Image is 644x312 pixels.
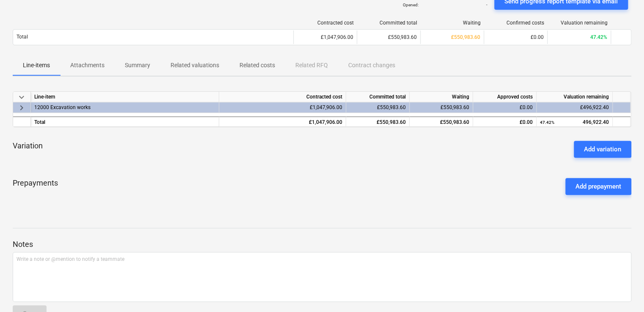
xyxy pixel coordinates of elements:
[219,116,346,127] div: £1,047,906.00
[531,34,544,40] span: £0.00
[487,20,544,26] div: Confirmed costs
[575,181,621,192] div: Add prepayment
[13,141,43,151] p: Variation
[239,61,275,70] p: Related costs
[486,2,487,8] p: -
[590,34,607,40] span: 47.42%
[23,61,50,70] p: Line-items
[70,61,105,70] p: Attachments
[346,92,410,102] div: Committed total
[125,61,150,70] p: Summary
[473,92,537,102] div: Approved costs
[473,102,537,113] div: £0.00
[537,92,613,102] div: Valuation remaining
[13,239,631,249] p: Notes
[551,20,608,26] div: Valuation remaining
[388,34,417,40] span: £550,983.60
[537,102,613,113] div: £496,922.40
[346,116,410,127] div: £550,983.60
[17,33,28,41] p: Total
[293,30,357,44] div: £1,047,906.00
[17,103,27,113] span: keyboard_arrow_right
[574,141,631,158] button: Add variation
[361,20,417,26] div: Committed total
[34,102,215,113] div: 12000 Excavation works
[410,116,473,127] div: £550,983.60
[473,116,537,127] div: £0.00
[540,120,554,125] small: 47.42%
[403,2,418,8] p: Opened :
[297,20,354,26] div: Contracted cost
[410,92,473,102] div: Waiting
[219,92,346,102] div: Contracted cost
[17,92,27,102] span: keyboard_arrow_down
[13,178,58,195] p: Prepayments
[565,178,631,195] button: Add prepayment
[31,92,219,102] div: Line-item
[171,61,219,70] p: Related valuations
[346,102,410,113] div: £550,983.60
[424,20,481,26] div: Waiting
[451,34,480,40] span: £550,983.60
[540,117,609,128] div: 496,922.40
[219,102,346,113] div: £1,047,906.00
[31,116,219,127] div: Total
[584,144,621,155] div: Add variation
[410,102,473,113] div: £550,983.60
